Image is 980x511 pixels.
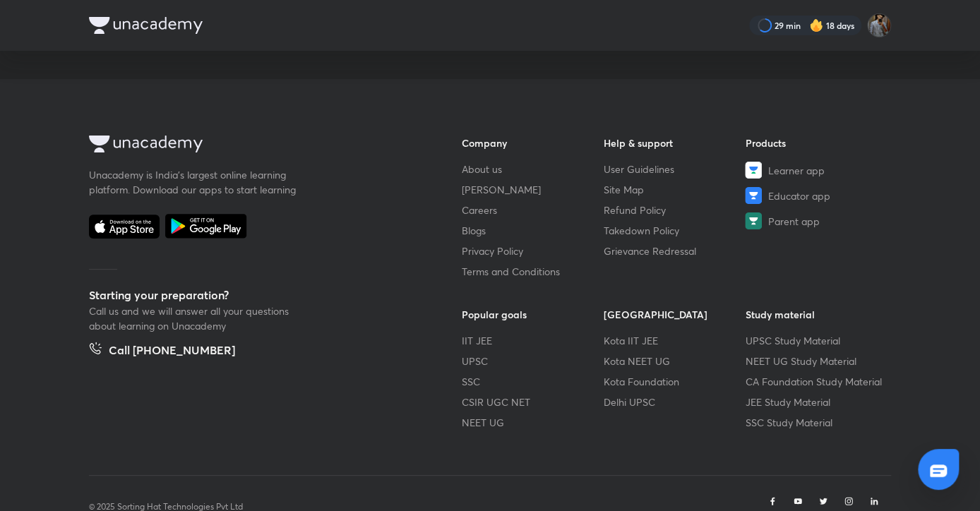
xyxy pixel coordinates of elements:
[462,395,604,409] a: CSIR UGC NET
[109,342,235,361] h5: Call [PHONE_NUMBER]
[89,136,203,152] img: Company Logo
[604,374,746,389] a: Kota Foundation
[462,333,604,348] a: IIT JEE
[89,287,417,303] h5: Starting your preparation?
[604,395,746,409] a: Delhi UPSC
[745,136,887,150] h6: Products
[867,13,891,37] img: Shivam Munot
[604,244,746,258] a: Grievance Redressal
[745,374,887,389] a: CA Foundation Study Material
[89,303,301,333] p: Call us and we will answer all your questions about learning on Unacademy
[462,374,604,389] a: SSC
[462,307,604,322] h6: Popular goals
[89,17,203,34] img: Company Logo
[745,395,887,409] a: JEE Study Material
[89,342,235,361] a: Call [PHONE_NUMBER]
[767,214,819,229] span: Parent app
[462,415,604,430] a: NEET UG
[745,187,762,204] img: Educator app
[462,203,497,217] span: Careers
[745,212,762,229] img: Parent app
[745,162,762,179] img: Learner app
[767,163,824,178] span: Learner app
[745,307,887,322] h6: Study material
[462,223,604,238] a: Blogs
[809,18,823,32] img: streak
[745,415,887,430] a: SSC Study Material
[604,203,746,217] a: Refund Policy
[604,136,746,150] h6: Help & support
[604,333,746,348] a: Kota IIT JEE
[604,307,746,322] h6: [GEOGRAPHIC_DATA]
[745,354,887,368] a: NEET UG Study Material
[89,136,417,156] a: Company Logo
[604,162,746,176] a: User Guidelines
[745,187,887,204] a: Educator app
[462,203,604,217] a: Careers
[745,212,887,229] a: Parent app
[462,264,604,279] a: Terms and Conditions
[462,162,604,176] a: About us
[462,244,604,258] a: Privacy Policy
[604,223,746,238] a: Takedown Policy
[745,333,887,348] a: UPSC Study Material
[462,136,604,150] h6: Company
[604,354,746,368] a: Kota NEET UG
[767,188,830,203] span: Educator app
[89,167,301,197] p: Unacademy is India’s largest online learning platform. Download our apps to start learning
[462,354,604,368] a: UPSC
[604,182,746,197] a: Site Map
[462,182,604,197] a: [PERSON_NAME]
[745,162,887,179] a: Learner app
